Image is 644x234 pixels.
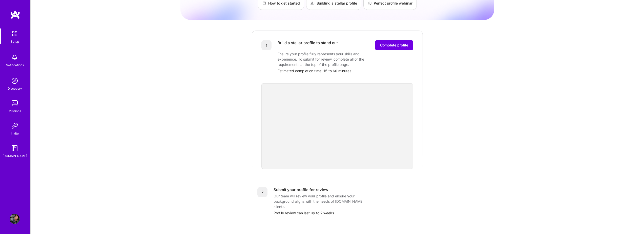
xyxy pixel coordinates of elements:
img: Invite [10,121,20,131]
div: Submit your profile for review [274,187,328,192]
button: Complete profile [375,40,413,50]
div: Notifications [6,62,24,68]
div: Estimated completion time: 15 to 60 minutes [278,68,413,73]
div: Discovery [8,86,22,91]
div: Build a stellar profile to stand out [278,40,338,50]
div: Ensure your profile fully represents your skills and experience. To submit for review, complete a... [278,51,379,67]
div: Profile review can last up to 2 weeks [274,210,417,216]
iframe: To enrich screen reader interactions, please activate Accessibility in Grammarly extension settings [261,83,413,169]
div: 1 [261,40,272,50]
div: Setup [11,39,19,44]
a: User Avatar [8,214,21,224]
span: Complete profile [380,43,408,48]
img: setup [9,28,20,39]
img: How to get started [262,1,266,5]
img: Perfect profile webinar [368,1,372,5]
img: logo [10,10,20,19]
div: 2 [257,187,267,197]
img: guide book [10,143,20,153]
div: [DOMAIN_NAME] [3,153,27,159]
img: bell [10,52,20,62]
img: teamwork [10,98,20,108]
img: Building a stellar profile [310,1,315,5]
img: discovery [10,76,20,86]
div: Missions [9,108,21,114]
div: Invite [11,131,19,136]
img: User Avatar [10,214,20,224]
div: Our team will review your profile and ensure your background aligns with the needs of [DOMAIN_NAM... [274,193,375,209]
